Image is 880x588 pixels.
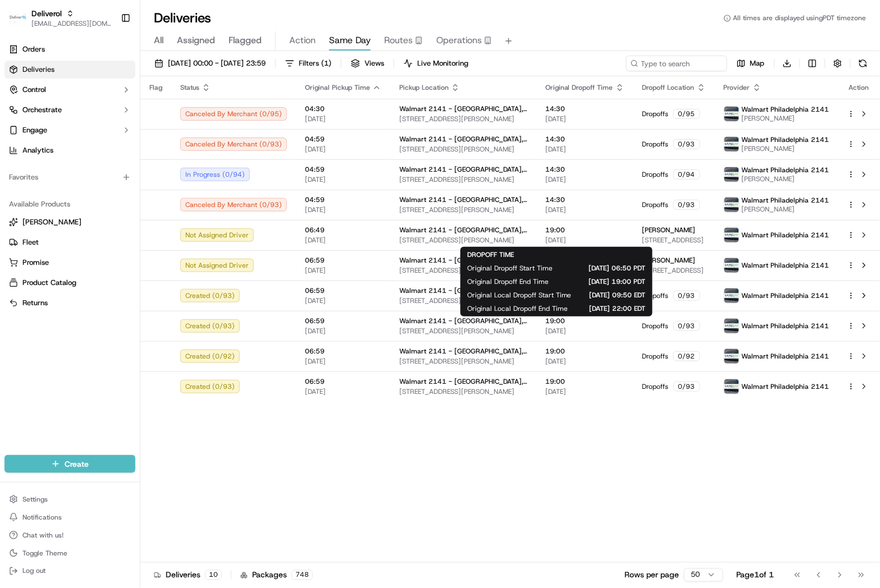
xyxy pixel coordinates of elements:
span: Walmart Philadelphia 2141 [742,105,829,114]
img: 4920774857489_3d7f54699973ba98c624_72.jpg [24,107,44,127]
span: [DATE] [545,387,624,396]
span: 06:59 [305,256,381,265]
span: 06:59 [305,377,381,386]
span: Live Monitoring [417,58,468,68]
button: Fleet [4,233,135,251]
img: 1736555255976-a54dd68f-1ca7-489b-9aae-adbdc363a1c4 [22,205,31,214]
button: Notifications [4,509,135,525]
span: [PERSON_NAME] [742,114,829,123]
a: Returns [9,298,131,308]
span: Settings [22,495,48,504]
span: ( 1 ) [321,58,331,68]
button: Log out [4,563,135,579]
span: Action [289,34,316,47]
span: • [93,204,97,213]
span: Walmart 2141 - [GEOGRAPHIC_DATA], [GEOGRAPHIC_DATA] [399,286,527,295]
span: Engage [22,125,47,135]
button: Views [346,56,389,71]
span: [DATE] [545,357,624,366]
button: Deliverol [31,8,62,19]
a: Promise [9,258,131,268]
span: 04:59 [305,135,381,144]
span: Walmart Philadelphia 2141 [742,261,829,270]
div: 0 / 93 [673,291,700,301]
span: [STREET_ADDRESS][PERSON_NAME] [399,387,527,396]
span: Control [22,85,46,95]
img: profile_internal_provider_fast_deliveries_internal.png [724,137,739,151]
img: profile_internal_provider_fast_deliveries_internal.png [724,258,739,273]
span: Deliveries [166,569,200,581]
div: 0 / 92 [673,351,700,361]
img: Deliverol [9,10,27,26]
span: Original Local Dropoff End Time [467,304,568,313]
button: Engage [4,121,135,139]
span: [DATE] [305,145,381,154]
span: [STREET_ADDRESS][PERSON_NAME] [399,357,527,366]
div: Action [847,83,871,92]
div: 0 / 93 [673,382,700,392]
span: Walmart Philadelphia 2141 [742,135,829,144]
p: Welcome 👋 [11,45,204,63]
span: Walmart 2141 - [GEOGRAPHIC_DATA], [GEOGRAPHIC_DATA] [399,195,527,204]
span: [DATE] [545,327,624,336]
span: Product Catalog [22,278,76,288]
span: Original Dropoff End Time [467,277,549,286]
span: [DATE] [305,175,381,184]
img: 1736555255976-a54dd68f-1ca7-489b-9aae-adbdc363a1c4 [22,174,31,183]
a: Analytics [4,141,135,159]
span: [DATE] [545,236,624,245]
span: Walmart 2141 - [GEOGRAPHIC_DATA], [GEOGRAPHIC_DATA] [399,316,527,325]
span: Walmart 2141 - [GEOGRAPHIC_DATA], [GEOGRAPHIC_DATA] [399,226,527,235]
span: • [93,174,97,183]
span: Walmart 2141 - [GEOGRAPHIC_DATA], [GEOGRAPHIC_DATA] [399,135,527,144]
span: Analytics [22,145,53,155]
span: [DATE] [305,205,381,214]
span: Provider [724,83,750,92]
span: Orchestrate [22,105,62,115]
span: Dropoff Location [642,83,695,92]
button: [EMAIL_ADDRESS][DOMAIN_NAME] [31,19,112,28]
span: Pickup Location [399,83,449,92]
span: Dropoffs [642,321,669,330]
span: Flagged [229,34,262,47]
button: [DATE] 00:00 - [DATE] 23:59 [149,56,271,71]
span: Dropoffs [642,382,669,391]
button: DeliverolDeliverol[EMAIL_ADDRESS][DOMAIN_NAME] [4,4,116,31]
span: 14:30 [545,195,624,204]
span: Operations [436,34,482,47]
span: 19:00 [545,226,624,235]
div: Start new chat [51,107,184,118]
span: Log out [22,567,45,576]
span: Walmart Philadelphia 2141 [742,382,829,391]
div: Available Products [4,195,135,213]
span: 06:59 [305,286,381,295]
button: Live Monitoring [399,56,473,71]
a: [PERSON_NAME] [9,217,131,227]
span: Walmart Philadelphia 2141 [742,291,829,300]
span: [DATE] 06:50 PDT [571,264,646,273]
span: Filters [299,58,331,68]
span: 06:59 [305,316,381,325]
a: Deliveries [4,61,135,79]
span: Orders [22,44,45,54]
span: All [154,34,163,47]
span: [PERSON_NAME] [742,144,829,153]
button: Promise [4,254,135,272]
span: [PERSON_NAME] [642,256,696,265]
img: profile_internal_provider_fast_deliveries_internal.png [724,167,739,182]
span: Packages [252,569,287,581]
span: [DATE] [545,205,624,214]
span: Original Dropoff Start Time [467,264,553,273]
div: 💻 [95,252,104,261]
span: [PERSON_NAME] [22,217,81,227]
button: Product Catalog [4,274,135,292]
span: Walmart 2141 - [GEOGRAPHIC_DATA], [GEOGRAPHIC_DATA] [399,165,527,174]
span: Dropoffs [642,170,669,179]
span: Chat with us! [22,531,63,540]
span: 06:59 [305,347,381,356]
span: 8:58 AM [99,174,127,183]
span: Map [750,58,765,68]
span: Pylon [112,278,136,287]
span: Toggle Theme [22,549,67,558]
